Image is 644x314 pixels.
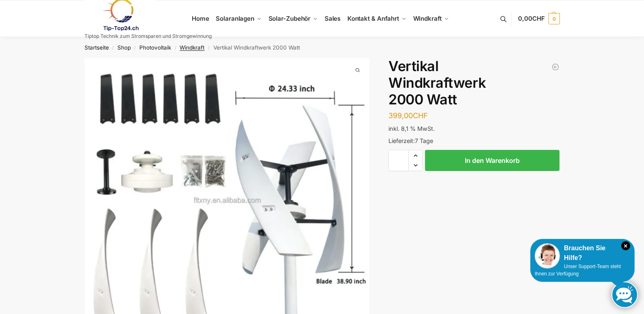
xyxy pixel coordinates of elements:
span: Lieferzeit: [388,137,433,144]
span: 0 [549,13,560,24]
span: / [109,45,117,51]
span: Unser Support-Team steht Ihnen zur Verfügung [535,264,621,277]
bdi: 399,00 [388,111,428,120]
span: inkl. 8,1 % MwSt. [388,125,435,132]
a: 0,00CHF 0 [518,6,559,31]
span: / [171,45,180,51]
span: 7 Tage [415,137,433,144]
img: Customer service [535,243,560,269]
a: Photovoltaik [139,44,171,51]
span: Kontakt & Anfahrt [347,15,399,22]
span: Increase quantity [409,150,422,161]
a: Shop [117,44,131,51]
iframe: Sicherer Rahmen für schnelle Bezahlvorgänge [387,176,561,199]
span: Solar-Zubehör [269,15,311,22]
a: Startseite [85,44,109,51]
span: Reduce quantity [409,160,422,171]
div: Brauchen Sie Hilfe? [535,243,630,263]
a: Sales [321,0,344,37]
nav: Breadcrumb [70,37,574,58]
a: Windkraft [180,44,204,51]
a: Windkraft [410,0,452,37]
input: Produktmenge [388,150,409,171]
a: Solaranlagen [212,0,265,37]
span: Solaranlagen [216,15,254,22]
h1: Vertikal Windkraftwerk 2000 Watt [388,58,559,108]
a: Kontakt & Anfahrt [344,0,410,37]
span: 0,00 [518,15,544,22]
span: CHF [532,15,545,22]
span: CHF [413,111,428,120]
button: In den Warenkorb [425,150,559,171]
span: / [131,45,139,51]
span: Windkraft [413,15,442,22]
span: / [204,45,213,51]
i: Schließen [621,241,630,250]
a: Solar-Zubehör [265,0,321,37]
p: Tiptop Technik zum Stromsparen und Stromgewinnung [85,34,212,39]
a: Windkraftanlage für Garten Terrasse [551,63,559,71]
span: Sales [325,15,341,22]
